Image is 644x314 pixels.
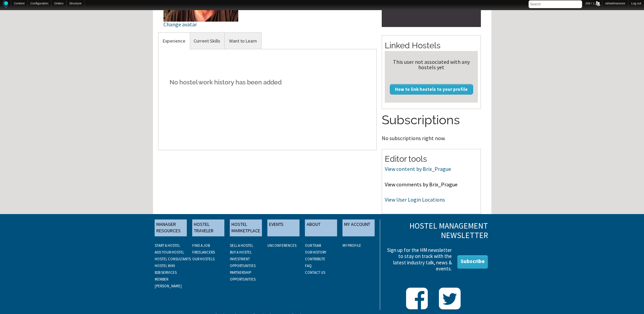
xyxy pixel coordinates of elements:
a: How to link hostels to your profile [390,84,473,94]
a: B2B SERVICES [155,270,177,275]
h2: Editor tools [385,153,478,165]
h2: Linked Hostels [385,40,478,51]
a: Subscribe [457,255,488,269]
a: UNCONFERENCES [267,243,296,248]
a: HOSTEL CONSULTANTS [155,257,191,261]
div: This user not associated with any hostels yet [387,59,475,70]
a: INVESTMENT OPPORTUNITIES [230,257,256,268]
div: Change avatar [163,22,238,27]
a: HOSTEL MARKETPLACE [230,219,262,236]
a: MANAGER RESOURCES [155,219,187,236]
a: MEMBER [PERSON_NAME] [155,277,182,288]
a: ABOUT [305,219,337,236]
a: FIND A JOB [192,243,210,248]
a: FREELANCERS [192,250,215,255]
a: OUR TEAM [305,243,321,248]
a: HOSTEL WIKI [155,263,175,268]
a: View content by Brix_Prague [385,165,451,172]
a: OUR HISTORY [305,250,326,255]
a: PARTNERSHIP OPPORTUNITIES [230,270,256,282]
input: Search [529,0,582,8]
a: Current Skills [189,33,225,49]
a: OUR HOSTELS [192,257,215,261]
a: BUY A HOSTEL [230,250,252,255]
a: SELL A HOSTEL [230,243,253,248]
a: Experience [158,33,190,49]
a: HOSTEL TRAVELER [192,219,224,236]
a: START A HOSTEL [155,243,180,248]
img: Home [3,0,8,8]
a: Want to Learn [225,33,261,49]
a: MY ACCOUNT [342,219,375,236]
a: EVENTS [267,219,299,236]
a: CONTRIBUTE [305,257,325,261]
a: CONTACT US [305,270,325,275]
h2: Subscriptions [382,111,481,129]
h5: No hostel work history has been added [163,72,372,93]
a: FAQ [305,263,312,268]
h3: Hostel Management Newsletter [385,221,488,241]
a: My Profile [342,243,361,248]
p: Sign up for the HM newsletter to stay on track with the latest industry talk, news & events. [385,247,452,272]
a: View User Login Locations [385,196,445,203]
a: View comments by Brix_Prague [385,181,458,188]
section: No subscriptions right now. [382,111,481,140]
a: ADD YOUR HOSTEL [155,250,184,255]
